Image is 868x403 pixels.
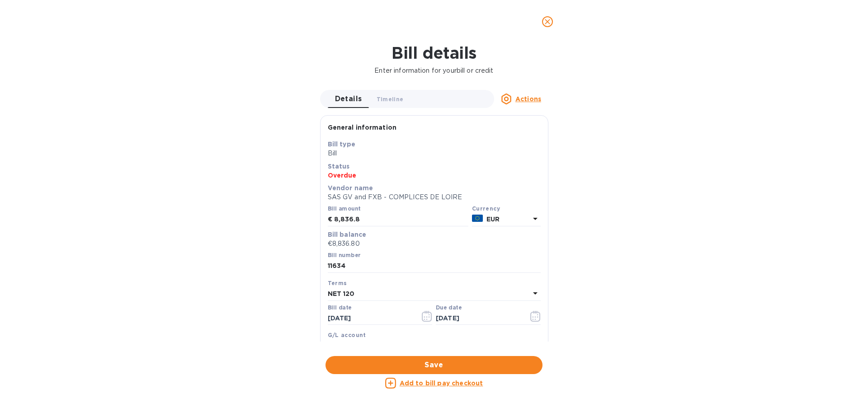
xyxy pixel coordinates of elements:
h1: Bill details [7,43,861,62]
p: Overdue [328,171,541,180]
p: €8,836.80 [328,239,541,248]
div: € [328,213,334,226]
b: Vendor name [328,184,373,192]
u: Add to bill pay checkout [400,380,483,387]
button: Save [325,356,542,374]
u: Actions [515,95,541,103]
input: Due date [436,312,521,325]
b: Terms [328,280,347,286]
b: Currency [472,205,500,212]
p: Enter information for your bill or credit [7,66,861,75]
input: Select date [328,312,413,325]
label: Due date [436,305,462,310]
b: Bill balance [328,231,367,238]
label: Bill number [328,253,360,258]
b: NET 120 [328,290,355,297]
b: Status [328,163,350,170]
input: € Enter bill amount [334,213,468,226]
b: EUR [486,216,500,223]
input: Enter bill number [328,259,541,273]
b: G/L account [328,332,366,338]
button: close [537,11,558,33]
span: Save [333,360,535,370]
label: Bill date [328,305,352,310]
b: General information [328,124,397,131]
b: Bill type [328,141,355,148]
p: Select G/L account [328,342,389,351]
p: Bill [328,149,541,158]
span: Timeline [377,94,404,104]
label: Bill amount [328,206,360,212]
span: Details [335,93,362,105]
p: SAS GV and FXB - COMPLICES DE LOIRE [328,192,541,202]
